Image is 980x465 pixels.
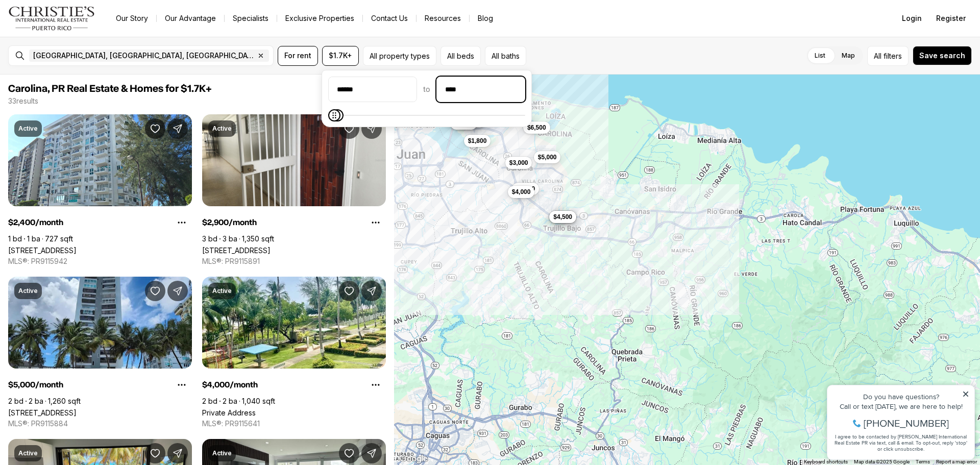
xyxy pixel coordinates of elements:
button: $4,500 [549,211,576,223]
button: Save Property: 4633 Avenida Isla Verde CASTILLO DEL MAR [145,443,165,463]
button: Save Property: [339,281,359,301]
a: Resources [416,11,469,26]
p: Active [212,125,232,133]
button: Contact Us [363,11,416,26]
button: Share Property [167,118,188,139]
a: Blog [470,11,501,26]
button: $6,500 [523,121,550,134]
button: For rent [278,46,318,66]
button: All baths [485,46,526,66]
button: $1.7K+ [322,46,359,66]
span: Maximum [328,109,340,121]
button: $4,000 [508,186,535,198]
label: List [806,46,834,65]
button: Save Property: 37 ISLA VERDE AVE #512 [145,118,165,139]
span: $4,500 [553,213,572,221]
button: All property types [363,46,436,66]
a: Our Story [108,11,156,26]
button: Share Property [361,118,382,139]
span: filters [884,51,902,61]
span: Save search [919,52,965,60]
p: Active [18,287,38,295]
a: Specialists [225,11,277,26]
span: I agree to be contacted by [PERSON_NAME] International Real Estate PR via text, call & email. To ... [13,63,145,82]
button: Login [896,8,928,29]
button: Property options [171,212,192,233]
button: Share Property [167,443,188,463]
div: Do you have questions? [11,23,148,30]
label: Map [834,46,863,65]
a: Private Address [202,408,256,417]
span: $1,800 [468,137,487,145]
button: Save search [913,46,972,65]
p: 33 results [8,97,38,105]
button: Save Property: 4429 ISLA VERDE AVE. #302 [339,118,359,139]
span: $5,000 [538,153,557,161]
button: Property options [171,375,192,395]
a: 37 ISLA VERDE AVE #512, CAROLINA PR, 00979 [8,246,77,255]
button: $5,000 [534,151,561,163]
p: Active [18,449,38,457]
button: Property options [365,375,386,395]
a: Our Advantage [157,11,224,26]
input: priceMax [437,77,525,102]
p: Active [18,125,38,133]
div: Call or text [DATE], we are here to help! [11,33,148,40]
span: All [874,51,881,61]
a: 4429 ISLA VERDE AVE. #302, CAROLINA PR, 00979 [202,246,271,255]
span: [PHONE_NUMBER] [42,48,127,58]
span: to [423,85,430,93]
button: Share Property [361,443,382,463]
button: $1,800 [464,135,491,147]
p: Active [212,449,232,457]
span: Login [902,14,922,22]
button: Share Property [167,281,188,301]
p: Active [212,287,232,295]
span: $6,500 [527,124,546,132]
button: $3,000 [505,157,532,169]
span: $4,000 [512,188,531,196]
input: priceMin [329,77,416,102]
img: logo [8,6,95,31]
span: Register [936,14,966,22]
span: For rent [284,52,311,60]
span: [GEOGRAPHIC_DATA], [GEOGRAPHIC_DATA], [GEOGRAPHIC_DATA] [33,52,255,60]
button: $5,000 [512,183,539,195]
span: $5,000 [516,185,535,193]
span: Carolina, PR Real Estate & Homes for $1.7K+ [8,84,212,94]
button: Register [930,8,972,29]
button: Save Property: 4633 ave isla verde CONDOMINIO CASTILLO DEL MAR [339,443,359,463]
a: Exclusive Properties [277,11,362,26]
button: Property options [365,212,386,233]
button: All beds [440,46,481,66]
span: $3,000 [509,159,528,167]
button: Allfilters [867,46,909,66]
button: Save Property: 4123 ISLA VERDE AVE #1707 [145,281,165,301]
span: $1.7K+ [329,52,352,60]
button: Share Property [361,281,382,301]
a: 4123 ISLA VERDE AVE #1707, CAROLINA PR, 00979 [8,408,77,417]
